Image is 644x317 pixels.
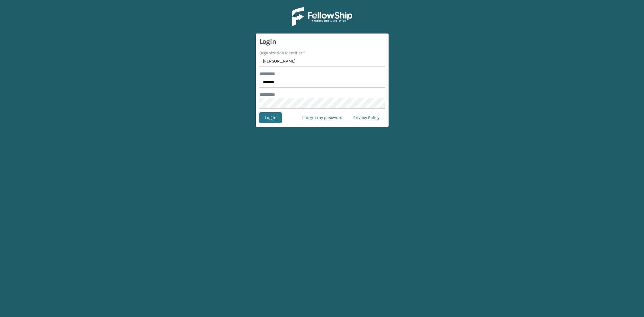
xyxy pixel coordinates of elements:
label: Organization Identifier [259,50,305,56]
a: I forgot my password [297,112,348,123]
img: Logo [292,7,352,26]
button: Log In [259,112,282,123]
a: Privacy Policy [348,112,385,123]
h3: Login [259,37,385,46]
